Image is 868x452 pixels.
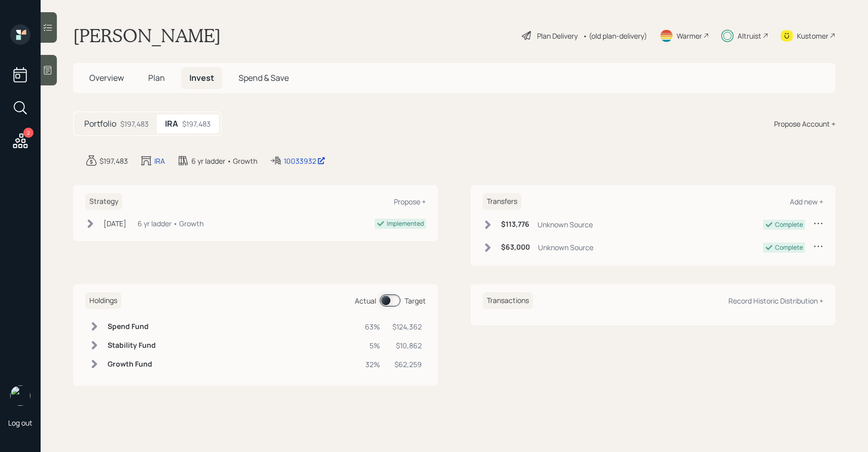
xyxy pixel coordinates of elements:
[108,341,156,350] h6: Stability Fund
[365,321,380,332] div: 63%
[239,72,289,83] span: Spend & Save
[138,218,204,229] div: 6 yr ladder • Growth
[73,24,221,47] h1: [PERSON_NAME]
[85,193,122,210] h6: Strategy
[108,322,156,331] h6: Spend Fund
[104,218,126,229] div: [DATE]
[394,197,426,206] div: Propose +
[392,359,422,370] div: $62,259
[483,193,521,210] h6: Transfers
[738,31,761,41] div: Altruist
[483,292,533,309] h6: Transactions
[355,295,376,306] div: Actual
[728,296,823,306] div: Record Historic Distribution +
[387,219,424,228] div: Implemented
[538,219,593,230] div: Unknown Source
[84,119,116,129] h5: Portfolio
[182,118,211,129] div: $197,483
[108,360,156,369] h6: Growth Fund
[284,156,325,166] div: 10033932
[774,118,836,129] div: Propose Account +
[191,156,257,166] div: 6 yr ladder • Growth
[10,385,30,406] img: sami-boghos-headshot.png
[501,243,530,252] h6: $63,000
[154,156,165,166] div: IRA
[165,119,178,129] h5: IRA
[775,220,803,229] div: Complete
[677,31,702,41] div: Warmer
[583,31,647,41] div: • (old plan-delivery)
[538,242,593,253] div: Unknown Source
[537,31,578,41] div: Plan Delivery
[392,340,422,351] div: $10,862
[365,359,380,370] div: 32%
[85,292,121,309] h6: Holdings
[8,418,32,428] div: Log out
[392,321,422,332] div: $124,362
[99,156,128,166] div: $197,483
[775,243,803,252] div: Complete
[790,197,823,206] div: Add new +
[405,295,426,306] div: Target
[23,128,34,138] div: 2
[501,220,529,229] h6: $113,776
[120,118,149,129] div: $197,483
[189,72,214,83] span: Invest
[148,72,165,83] span: Plan
[365,340,380,351] div: 5%
[797,31,828,41] div: Kustomer
[89,72,124,83] span: Overview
